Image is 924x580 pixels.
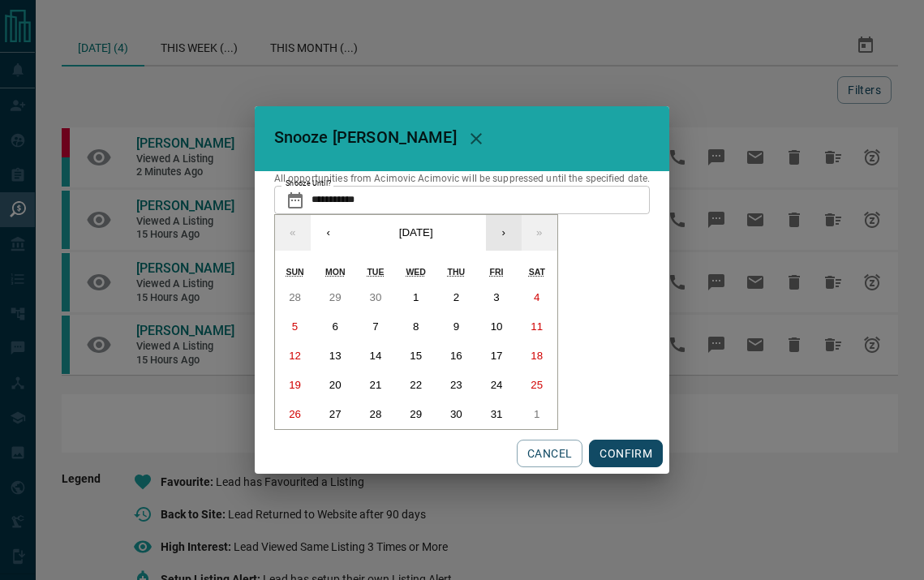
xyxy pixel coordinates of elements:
[399,226,433,238] span: [DATE]
[476,400,517,429] button: October 31, 2025
[396,342,436,371] button: October 15, 2025
[396,371,436,400] button: October 22, 2025
[311,215,346,251] button: ‹
[396,400,436,429] button: October 29, 2025
[346,215,486,251] button: [DATE]
[315,312,355,342] button: October 6, 2025
[275,371,316,400] button: October 19, 2025
[517,440,582,467] button: CANCEL
[529,267,545,277] abbr: Saturday
[396,312,436,342] button: October 8, 2025
[413,320,419,333] abbr: October 8, 2025
[286,267,303,277] abbr: Sunday
[534,408,539,420] abbr: November 1, 2025
[370,408,382,420] abbr: October 28, 2025
[453,320,459,333] abbr: October 9, 2025
[396,283,436,312] button: October 1, 2025
[289,350,301,362] abbr: October 12, 2025
[315,371,355,400] button: October 20, 2025
[370,379,382,391] abbr: October 21, 2025
[436,283,477,312] button: October 2, 2025
[329,379,342,391] abbr: October 20, 2025
[410,408,422,420] abbr: October 29, 2025
[450,350,462,362] abbr: October 16, 2025
[315,400,355,429] button: October 27, 2025
[436,342,477,371] button: October 16, 2025
[517,371,557,400] button: October 25, 2025
[333,320,338,333] abbr: October 6, 2025
[476,312,517,342] button: October 10, 2025
[490,267,504,277] abbr: Friday
[355,312,396,342] button: October 7, 2025
[275,283,316,312] button: September 28, 2025
[406,267,426,277] abbr: Wednesday
[292,320,298,333] abbr: October 5, 2025
[517,312,557,342] button: October 11, 2025
[289,379,301,391] abbr: October 19, 2025
[367,267,384,277] abbr: Tuesday
[355,342,396,371] button: October 14, 2025
[289,408,301,420] abbr: October 26, 2025
[286,178,332,189] label: Snooze Until?
[450,379,462,391] abbr: October 23, 2025
[355,283,396,312] button: September 30, 2025
[450,408,462,420] abbr: October 30, 2025
[289,291,301,303] abbr: September 28, 2025
[517,342,557,371] button: October 18, 2025
[486,215,522,251] button: ›
[355,400,396,429] button: October 28, 2025
[493,291,499,303] abbr: October 3, 2025
[436,400,477,429] button: October 30, 2025
[448,267,466,277] abbr: Thursday
[517,283,557,312] button: October 4, 2025
[315,342,355,371] button: October 13, 2025
[275,312,316,342] button: October 5, 2025
[275,400,316,429] button: October 26, 2025
[522,215,557,251] button: »
[274,171,651,186] p: All opportunities from Acimovic Acimovic will be suppressed until the specified date.
[491,379,503,391] abbr: October 24, 2025
[370,350,382,362] abbr: October 14, 2025
[589,440,663,467] button: CONFIRM
[517,400,557,429] button: November 1, 2025
[531,379,543,391] abbr: October 25, 2025
[372,320,378,333] abbr: October 7, 2025
[410,379,422,391] abbr: October 22, 2025
[329,291,342,303] abbr: September 29, 2025
[453,291,459,303] abbr: October 2, 2025
[476,283,517,312] button: October 3, 2025
[410,350,422,362] abbr: October 15, 2025
[436,371,477,400] button: October 23, 2025
[534,291,539,303] abbr: October 4, 2025
[274,128,457,148] span: Snooze [PERSON_NAME]
[531,350,543,362] abbr: October 18, 2025
[329,408,342,420] abbr: October 27, 2025
[476,371,517,400] button: October 24, 2025
[275,215,311,251] button: «
[329,350,342,362] abbr: October 13, 2025
[491,350,503,362] abbr: October 17, 2025
[370,291,382,303] abbr: September 30, 2025
[355,371,396,400] button: October 21, 2025
[325,267,346,277] abbr: Monday
[476,342,517,371] button: October 17, 2025
[491,408,503,420] abbr: October 31, 2025
[531,320,543,333] abbr: October 11, 2025
[275,342,316,371] button: October 12, 2025
[413,291,419,303] abbr: October 1, 2025
[315,283,355,312] button: September 29, 2025
[436,312,477,342] button: October 9, 2025
[491,320,503,333] abbr: October 10, 2025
